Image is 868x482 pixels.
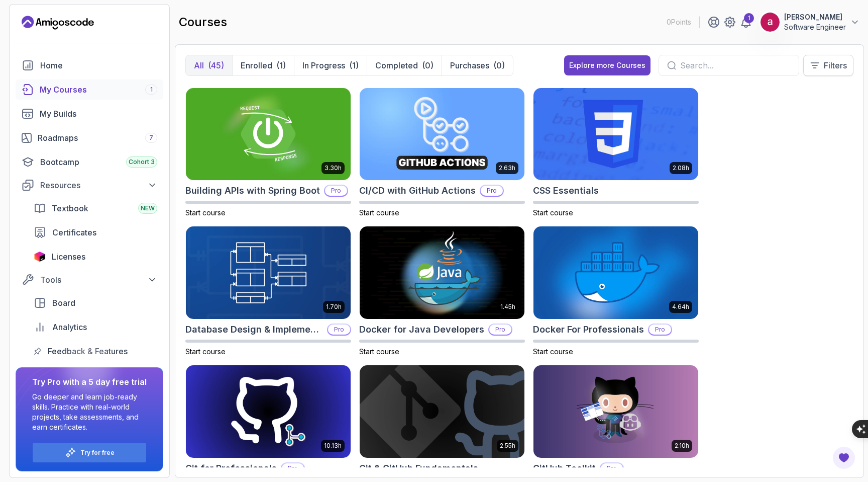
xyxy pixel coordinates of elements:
[675,442,689,450] p: 2.10h
[667,17,691,27] p: 0 Points
[16,128,163,148] a: roadmaps
[16,152,163,172] a: bootcamp
[499,164,515,172] p: 2.63h
[34,252,46,262] img: jetbrains icon
[16,55,163,75] a: home
[533,208,573,217] span: Start course
[129,158,155,166] span: Cohort 3
[326,303,342,311] p: 1.70h
[302,59,345,71] p: In Progress
[294,55,367,75] button: In Progress(1)
[803,55,853,76] button: Filters
[52,297,75,309] span: Board
[832,446,856,470] button: Open Feedback Button
[359,184,476,198] h2: CI/CD with GitHub Actions
[52,321,87,333] span: Analytics
[649,325,671,335] p: Pro
[185,347,226,356] span: Start course
[40,274,157,286] div: Tools
[22,15,94,31] a: Landing page
[185,184,320,198] h2: Building APIs with Spring Boot
[28,222,163,243] a: certificates
[38,132,157,144] div: Roadmaps
[740,16,752,28] a: 1
[186,88,351,181] img: Building APIs with Spring Boot card
[359,323,484,337] h2: Docker for Java Developers
[533,184,599,198] h2: CSS Essentials
[422,59,433,71] div: (0)
[40,179,157,191] div: Resources
[481,186,503,196] p: Pro
[564,55,650,75] button: Explore more Courses
[533,323,644,337] h2: Docker For Professionals
[52,251,85,263] span: Licenses
[325,186,347,196] p: Pro
[40,59,157,71] div: Home
[28,247,163,267] a: licenses
[40,156,157,168] div: Bootcamp
[493,59,505,71] div: (0)
[360,88,524,181] img: CI/CD with GitHub Actions card
[194,59,204,71] p: All
[359,461,478,475] h2: Git & GitHub Fundamentals
[680,59,791,71] input: Search...
[533,347,573,356] span: Start course
[359,347,399,356] span: Start course
[367,55,442,75] button: Completed(0)
[760,12,860,32] button: user profile image[PERSON_NAME]Software Engineer
[450,59,489,71] p: Purchases
[533,88,698,181] img: CSS Essentials card
[784,12,846,22] p: [PERSON_NAME]
[360,365,524,458] img: Git & GitHub Fundamentals card
[28,341,163,361] a: feedback
[489,325,511,335] p: Pro
[186,55,232,75] button: All(45)
[16,176,163,194] button: Resources
[241,59,272,71] p: Enrolled
[141,204,155,212] span: NEW
[533,365,698,458] img: GitHub Toolkit card
[28,293,163,313] a: board
[40,108,157,120] div: My Builds
[52,202,88,214] span: Textbook
[375,59,418,71] p: Completed
[569,60,645,70] div: Explore more Courses
[744,13,754,23] div: 1
[276,59,286,71] div: (1)
[40,84,157,96] div: My Courses
[500,442,515,450] p: 2.55h
[185,208,226,217] span: Start course
[80,449,115,457] a: Try for free
[324,442,342,450] p: 10.13h
[48,345,128,357] span: Feedback & Features
[185,461,277,475] h2: Git for Professionals
[672,303,689,311] p: 4.64h
[28,317,163,337] a: analytics
[232,55,294,75] button: Enrolled(1)
[533,226,698,319] img: Docker For Professionals card
[349,59,359,71] div: (1)
[179,14,227,30] h2: courses
[52,226,96,238] span: Certificates
[208,59,224,71] div: (45)
[784,22,846,32] p: Software Engineer
[601,463,623,473] p: Pro
[442,55,513,75] button: Purchases(0)
[360,226,524,319] img: Docker for Java Developers card
[761,13,780,32] img: user profile image
[186,365,351,458] img: Git for Professionals card
[824,59,847,71] p: Filters
[16,271,163,289] button: Tools
[500,303,515,311] p: 1.45h
[282,463,304,473] p: Pro
[328,325,350,335] p: Pro
[359,208,399,217] span: Start course
[186,226,351,319] img: Database Design & Implementation card
[149,134,153,142] span: 7
[324,164,342,172] p: 3.30h
[28,198,163,218] a: textbook
[673,164,689,172] p: 2.08h
[185,323,323,337] h2: Database Design & Implementation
